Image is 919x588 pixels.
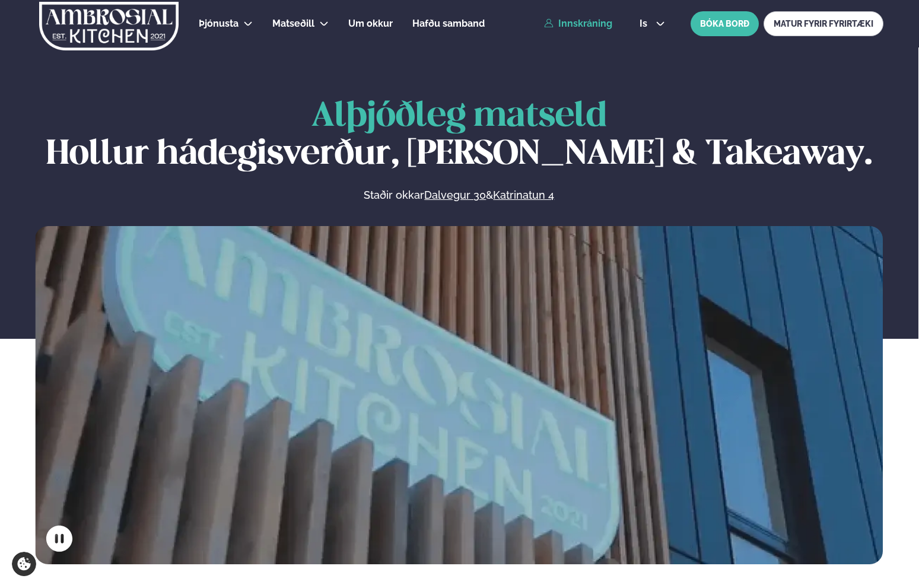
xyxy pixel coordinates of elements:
[38,2,180,50] img: logo
[412,18,485,29] span: Hafðu samband
[35,98,883,174] h1: Hollur hádegisverður, [PERSON_NAME] & Takeaway.
[199,18,239,29] span: Þjónusta
[235,188,683,202] p: Staðir okkar &
[424,188,486,202] a: Dalvegur 30
[272,17,314,31] a: Matseðill
[311,100,607,133] span: Alþjóðleg matseld
[630,19,675,28] button: is
[348,18,393,29] span: Um okkur
[199,17,239,31] a: Þjónusta
[272,18,314,29] span: Matseðill
[544,18,612,29] a: Innskráning
[348,17,393,31] a: Um okkur
[12,552,36,576] a: Cookie settings
[691,11,759,36] button: BÓKA BORÐ
[493,188,554,202] a: Katrinatun 4
[764,11,883,36] a: MATUR FYRIR FYRIRTÆKI
[412,17,485,31] a: Hafðu samband
[640,19,651,28] span: is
